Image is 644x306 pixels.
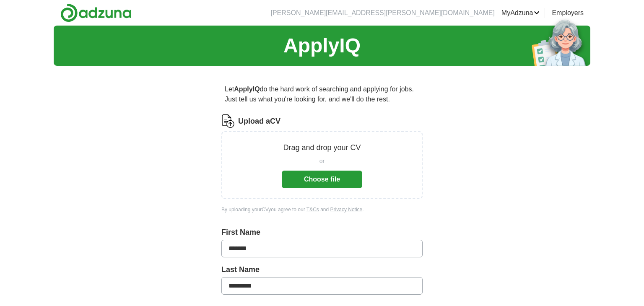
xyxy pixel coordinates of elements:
[60,3,132,22] img: Adzuna logo
[221,227,423,238] label: First Name
[238,116,280,127] label: Upload a CV
[221,206,423,213] div: By uploading your CV you agree to our and .
[319,157,325,166] span: or
[282,171,362,188] button: Choose file
[221,264,423,275] label: Last Name
[330,207,363,213] a: Privacy Notice
[283,31,361,61] h1: ApplyIQ
[270,8,494,18] li: [PERSON_NAME][EMAIL_ADDRESS][PERSON_NAME][DOMAIN_NAME]
[283,142,361,153] p: Drag and drop your CV
[552,8,584,18] a: Employers
[234,86,260,93] strong: ApplyIQ
[306,207,319,213] a: T&Cs
[221,81,423,108] p: Let do the hard work of searching and applying for jobs. Just tell us what you're looking for, an...
[501,8,540,18] a: MyAdzuna
[221,114,235,128] img: CV Icon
